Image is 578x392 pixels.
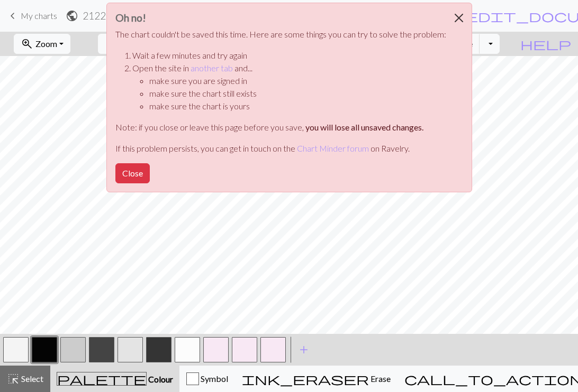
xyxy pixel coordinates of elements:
[179,366,235,392] button: Symbol
[305,122,423,132] strong: you will lose all unsaved changes.
[132,49,446,62] li: Wait a few minutes and try again
[369,374,391,384] span: Erase
[115,163,150,183] button: Close
[50,366,179,392] button: Colour
[199,374,228,384] span: Symbol
[7,371,20,386] span: highlight_alt
[20,374,43,384] span: Select
[297,143,369,153] a: Chart Minder forum
[115,28,446,41] p: The chart couldn't be saved this time. Here are some things you can try to solve the problem:
[242,371,369,386] span: ink_eraser
[149,100,446,113] li: make sure the chart is yours
[235,366,398,392] button: Erase
[149,74,446,87] li: make sure you are signed in
[115,121,446,134] p: Note: if you close or leave this page before you save,
[149,87,446,100] li: make sure the chart still exists
[147,374,173,384] span: Colour
[191,63,233,73] a: another tab
[115,142,446,155] p: If this problem persists, you can get in touch on the on Ravelry.
[446,3,472,33] button: Close
[132,62,446,113] li: Open the site in and...
[297,342,310,357] span: add
[57,371,146,386] span: palette
[115,12,446,24] h3: Oh no!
